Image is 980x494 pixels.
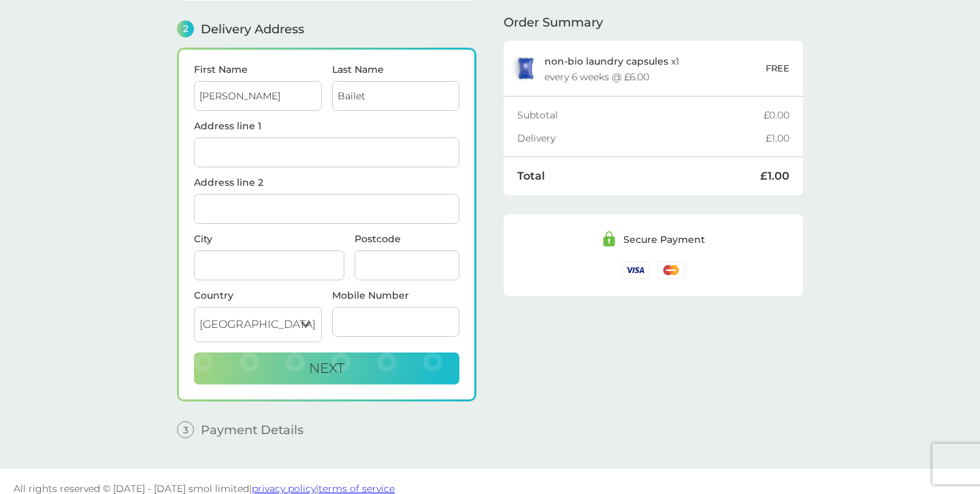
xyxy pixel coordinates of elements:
div: £0.00 [764,110,789,120]
img: /assets/icons/cards/mastercard.svg [657,261,685,278]
div: Delivery [517,133,766,143]
span: non-bio laundry capsules [544,55,668,67]
div: £1.00 [760,171,789,182]
span: 2 [177,20,194,37]
span: Payment Details [201,424,304,436]
span: Delivery Address [201,23,304,35]
div: £1.00 [766,133,789,143]
div: Total [517,171,760,182]
p: FREE [766,61,789,76]
span: Order Summary [504,16,603,29]
p: x 1 [544,56,679,67]
span: 3 [177,421,194,438]
div: every 6 weeks @ £6.00 [544,72,649,82]
div: Country [194,291,322,300]
label: Address line 1 [194,121,459,131]
label: Mobile Number [332,291,460,300]
button: Next [194,352,459,385]
span: Next [309,360,344,376]
label: Address line 2 [194,178,459,187]
label: City [194,234,344,244]
img: /assets/icons/cards/visa.svg [622,261,649,278]
div: Secure Payment [623,235,705,244]
label: Last Name [332,65,460,74]
label: First Name [194,65,322,74]
label: Postcode [355,234,459,244]
div: Subtotal [517,110,764,120]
